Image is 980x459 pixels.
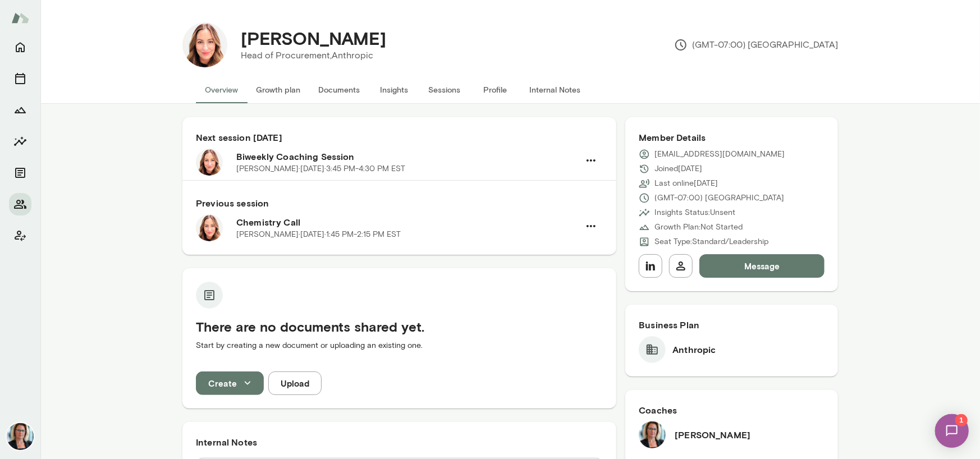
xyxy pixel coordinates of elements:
button: Insights [369,76,419,103]
p: (GMT-07:00) [GEOGRAPHIC_DATA] [674,38,838,52]
p: Insights Status: Unsent [654,207,735,218]
img: Katie Streu [182,22,227,67]
h6: [PERSON_NAME] [675,428,750,442]
p: Head of Procurement, Anthropic [241,49,386,62]
h6: Member Details [639,131,825,144]
h6: Chemistry Call [236,215,579,229]
h6: Coaches [639,403,825,417]
button: Internal Notes [520,76,589,103]
h6: Next session [DATE] [196,131,603,144]
button: Overview [196,76,247,103]
button: Growth plan [247,76,309,103]
p: Joined [DATE] [654,163,702,175]
button: Documents [309,76,369,103]
p: Start by creating a new document or uploading an existing one. [196,340,603,351]
h6: Anthropic [672,343,716,356]
button: Members [9,193,31,215]
button: Profile [470,76,520,103]
img: Jennifer Alvarez [639,421,666,448]
h5: There are no documents shared yet. [196,318,603,336]
button: Sessions [419,76,470,103]
p: [EMAIL_ADDRESS][DOMAIN_NAME] [654,149,785,160]
p: Seat Type: Standard/Leadership [654,236,768,247]
button: Message [699,254,825,278]
h6: Previous session [196,196,603,210]
img: Jennifer Alvarez [7,423,34,450]
button: Sessions [9,67,31,90]
p: [PERSON_NAME] · [DATE] · 1:45 PM-2:15 PM EST [236,229,401,240]
p: Growth Plan: Not Started [654,222,743,233]
p: Last online [DATE] [654,178,718,189]
h6: Internal Notes [196,435,603,449]
p: [PERSON_NAME] · [DATE] · 3:45 PM-4:30 PM EST [236,163,405,175]
button: Client app [9,224,31,247]
button: Documents [9,162,31,184]
h4: [PERSON_NAME] [241,27,386,49]
button: Upload [268,371,322,395]
button: Create [196,371,264,395]
h6: Business Plan [639,318,825,332]
button: Home [9,36,31,58]
p: (GMT-07:00) [GEOGRAPHIC_DATA] [654,192,784,204]
img: Mento [11,7,29,29]
button: Growth Plan [9,99,31,121]
h6: Biweekly Coaching Session [236,150,579,163]
button: Insights [9,130,31,153]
